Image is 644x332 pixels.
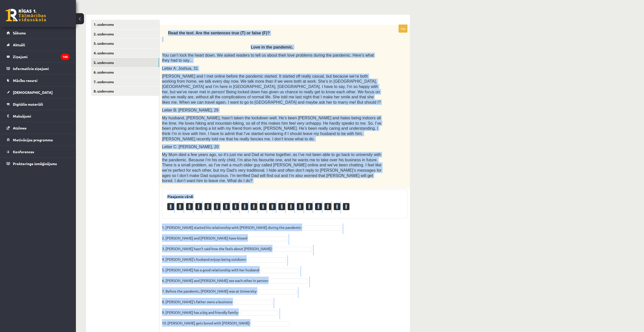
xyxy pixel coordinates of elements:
a: 2. uzdevums [91,29,159,39]
span: My husband, [PERSON_NAME], hasn’t taken the lockdown well. He’s been [PERSON_NAME] and hates bein... [162,116,381,141]
span: Motivācijas programma [13,138,53,142]
a: Digitālie materiāli [7,98,70,110]
p: F [214,203,220,210]
a: Motivācijas programma [7,134,70,146]
p: 8. [PERSON_NAME]’s father owns a business- [162,298,233,305]
p: 10p [399,25,407,33]
span: [PERSON_NAME] and I met online before the pandemic started. It started off really casual, but bec... [162,74,381,104]
p: F [334,203,340,210]
p: T [278,203,285,210]
span: Letter C: [PERSON_NAME], 20 [162,145,219,149]
span: [DEMOGRAPHIC_DATA] [13,90,53,95]
p: F [343,203,349,210]
p: 1. [PERSON_NAME] started his relationship with [PERSON_NAME] during the pandemic- [162,224,302,231]
span: Aktuāli [13,42,25,47]
span: Read the text. Are the sentences true (T) or false (F)? [168,31,270,35]
span: Konferences [13,149,34,154]
a: 3. uzdevums [91,39,159,48]
a: Informatīvie ziņojumi [7,63,70,74]
p: T [260,203,266,210]
p: F [195,203,202,210]
i: 185 [61,53,70,60]
p: 6. [PERSON_NAME] and [PERSON_NAME] see each other in person- [162,277,269,284]
h3: Pieejamie vārdi [167,194,402,199]
a: [DEMOGRAPHIC_DATA] [7,86,70,98]
a: Mācību resursi [7,75,70,86]
p: T [177,203,183,210]
p: F [232,203,239,210]
a: Proktoringa izmēģinājums [7,158,70,169]
span: Sākums [13,31,26,35]
span: Letter A: Joshua, 31 [162,66,198,71]
p: 3. [PERSON_NAME] hasn’t said how she feels about [PERSON_NAME]- [162,245,273,252]
p: 7. Before the pandemic, [PERSON_NAME] was at University- [162,287,257,295]
a: 8. uzdevums [91,86,159,96]
p: F [241,203,248,210]
legend: Ziņojumi [13,51,70,62]
a: Maksājumi [7,110,70,122]
legend: Informatīvie ziņojumi [13,63,70,74]
p: 2. [PERSON_NAME] and [PERSON_NAME] have kissed- [162,234,248,242]
a: Aktuāli [7,39,70,51]
p: T [269,203,276,210]
p: T [223,203,230,210]
p: F [251,203,257,210]
a: Konferences [7,146,70,158]
a: 5. uzdevums [91,58,159,67]
p: T [315,203,322,210]
p: T [324,203,331,210]
span: Proktoringa izmēģinājums [13,161,57,166]
a: 6. uzdevums [91,68,159,77]
span: Atzīmes [13,126,27,130]
a: 7. uzdevums [91,77,159,86]
span: My Mum died a few years ago, so it’s just me and Dad at home together, as I’ve not been able to g... [162,152,381,183]
p: F [297,203,303,210]
p: T [167,203,174,210]
span: You can’t lock the heart down. We asked readers to tell us about their love problems during the p... [162,53,374,63]
legend: Maksājumi [13,110,70,122]
a: 1. uzdevums [91,20,159,29]
p: T [186,203,193,210]
a: Rīgas 1. Tālmācības vidusskola [6,9,46,21]
a: 4. uzdevums [91,48,159,58]
p: F [306,203,313,210]
p: 5. [PERSON_NAME] has a good relationship with her husband- [162,266,260,274]
p: T [204,203,211,210]
span: Mācību resursi [13,78,37,83]
p: 4. [PERSON_NAME]’s husband enjoys being outdoors- [162,255,247,263]
a: Ziņojumi185 [7,51,70,62]
span: Letter B: [PERSON_NAME], 29 [162,108,218,112]
span: Digitālie materiāli [13,102,43,106]
p: 10. [PERSON_NAME] gets bored with [PERSON_NAME]- [162,319,251,327]
a: Sākums [7,27,70,39]
span: Love in the pandemic. [251,45,293,49]
p: F [288,203,294,210]
p: 9. [PERSON_NAME] has a big and friendly family- [162,308,239,316]
a: Atzīmes [7,122,70,134]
